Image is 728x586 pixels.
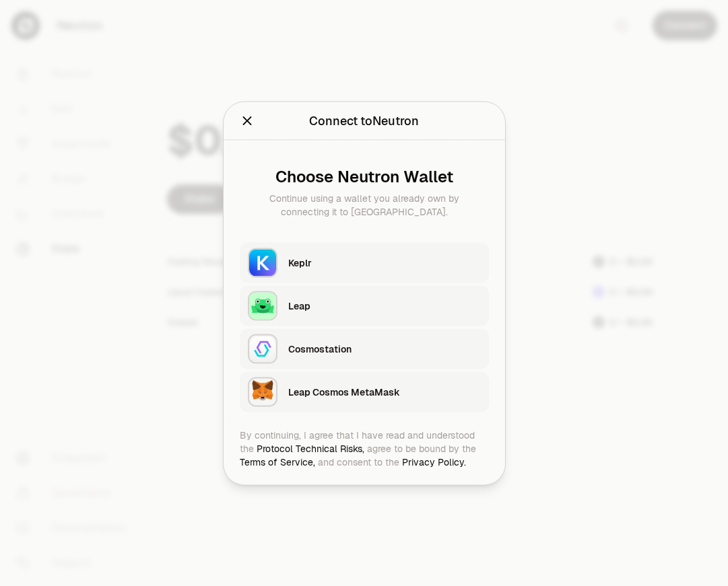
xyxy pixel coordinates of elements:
div: Cosmostation [288,342,481,355]
div: Leap Cosmos MetaMask [288,385,481,398]
div: Keplr [288,256,481,269]
a: Terms of Service, [240,455,315,468]
button: LeapLeap [240,285,489,326]
div: By continuing, I agree that I have read and understood the agree to be bound by the and consent t... [240,428,489,468]
img: Leap Cosmos MetaMask [249,378,276,405]
button: Leap Cosmos MetaMaskLeap Cosmos MetaMask [240,371,489,412]
img: Leap [249,292,276,319]
button: Close [240,111,255,130]
div: Choose Neutron Wallet [251,167,478,186]
button: CosmostationCosmostation [240,328,489,369]
button: KeplrKeplr [240,242,489,283]
div: Connect to Neutron [309,111,419,130]
div: Continue using a wallet you already own by connecting it to [GEOGRAPHIC_DATA]. [251,191,478,218]
img: Cosmostation [249,335,276,362]
a: Protocol Technical Risks, [257,442,364,454]
a: Privacy Policy. [402,455,466,468]
img: Keplr [249,249,276,276]
div: Leap [288,299,481,312]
